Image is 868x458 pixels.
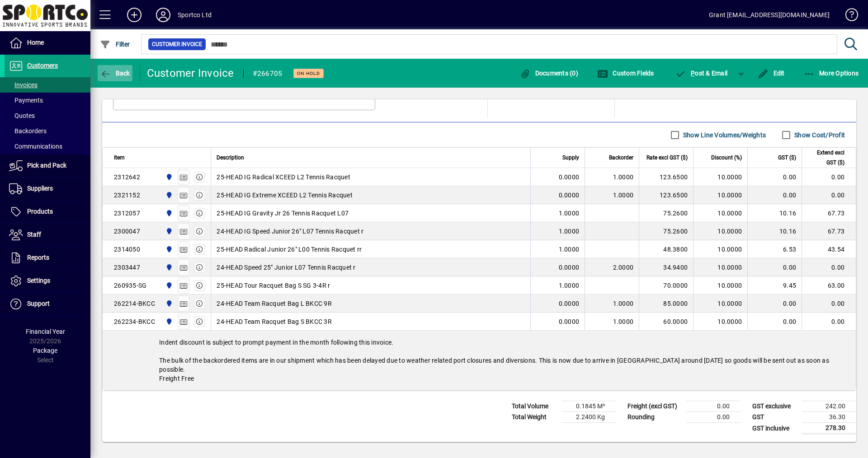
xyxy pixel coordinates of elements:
[27,62,58,69] span: Customers
[559,263,580,272] span: 0.0000
[217,281,330,290] span: 25-HEAD Tour Racquet Bag S SG 3-4R r
[778,153,796,163] span: GST ($)
[9,143,62,150] span: Communications
[27,231,41,238] span: Staff
[691,70,695,77] span: P
[217,153,244,163] span: Description
[100,70,130,77] span: Back
[5,32,90,54] a: Home
[114,173,140,182] div: 2312642
[559,299,580,308] span: 0.0000
[517,65,580,81] button: Documents (0)
[98,36,132,52] button: Filter
[561,412,616,423] td: 2.2400 Kg
[217,245,362,254] span: 25-HEAD Radical Junior 26" L00 Tennis Racquet rr
[5,154,90,177] a: Pick and Pack
[645,173,688,182] div: 123.6500
[613,191,634,200] span: 1.0000
[747,204,802,222] td: 10.16
[507,401,561,412] td: Total Volume
[645,281,688,290] div: 70.0000
[217,263,355,272] span: 24-HEAD Speed 25" Junior L07 Tennis Racquet r
[98,65,132,81] button: Back
[253,66,283,81] div: #266705
[27,185,53,192] span: Suppliers
[646,153,688,163] span: Rate excl GST ($)
[559,173,580,182] span: 0.0000
[693,240,747,258] td: 10.0000
[645,299,688,308] div: 85.0000
[27,39,44,46] span: Home
[839,2,857,31] a: Knowledge Base
[114,245,140,254] div: 2314050
[693,276,747,294] td: 10.0000
[559,209,580,218] span: 1.0000
[802,401,856,412] td: 242.00
[802,186,856,204] td: 0.00
[693,313,747,331] td: 10.0000
[802,168,856,186] td: 0.00
[90,65,140,81] app-page-header-button: Back
[114,153,125,163] span: Item
[597,70,654,77] span: Custom Fields
[149,7,178,23] button: Profile
[27,300,50,307] span: Support
[675,70,728,77] span: ost & Email
[645,227,688,236] div: 75.2600
[802,240,856,258] td: 43.54
[217,299,332,308] span: 24-HEAD Team Racquet Bag L BKCC 9R
[5,201,90,223] a: Products
[802,222,856,240] td: 67.73
[747,258,802,276] td: 0.00
[9,81,38,89] span: Invoices
[595,65,656,81] button: Custom Fields
[559,245,580,254] span: 1.0000
[748,412,802,423] td: GST
[114,281,146,290] div: 260935-SG
[5,108,90,123] a: Quotes
[5,270,90,292] a: Settings
[747,186,802,204] td: 0.00
[163,208,174,218] span: Sportco Ltd Warehouse
[9,127,47,135] span: Backorders
[758,70,785,77] span: Edit
[693,222,747,240] td: 10.0000
[9,97,43,104] span: Payments
[747,168,802,186] td: 0.00
[152,40,202,49] span: Customer Invoice
[804,70,859,77] span: More Options
[217,227,363,236] span: 24-HEAD IG Speed Junior 26" L07 Tennis Racquet r
[27,162,66,169] span: Pick and Pack
[114,227,140,236] div: 2300047
[748,401,802,412] td: GST exclusive
[114,209,140,218] div: 2312057
[613,299,634,308] span: 1.0000
[711,153,742,163] span: Discount (%)
[163,299,174,308] span: Sportco Ltd Warehouse
[693,186,747,204] td: 10.0000
[693,204,747,222] td: 10.0000
[114,299,155,308] div: 262214-BKCC
[5,93,90,108] a: Payments
[5,247,90,269] a: Reports
[163,244,174,254] span: Sportco Ltd Warehouse
[163,317,174,327] span: Sportco Ltd Warehouse
[217,173,350,182] span: 25-HEAD IG Radical XCEED L2 Tennis Racquet
[120,7,149,23] button: Add
[114,191,140,200] div: 2321152
[559,317,580,326] span: 0.0000
[507,412,561,423] td: Total Weight
[163,226,174,236] span: Sportco Ltd Warehouse
[645,245,688,254] div: 48.3800
[613,263,634,272] span: 2.0000
[693,168,747,186] td: 10.0000
[562,153,579,163] span: Supply
[802,294,856,313] td: 0.00
[5,178,90,200] a: Suppliers
[623,401,686,412] td: Freight (excl GST)
[559,227,580,236] span: 1.0000
[519,70,578,77] span: Documents (0)
[645,209,688,218] div: 75.2600
[27,254,49,261] span: Reports
[5,293,90,315] a: Support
